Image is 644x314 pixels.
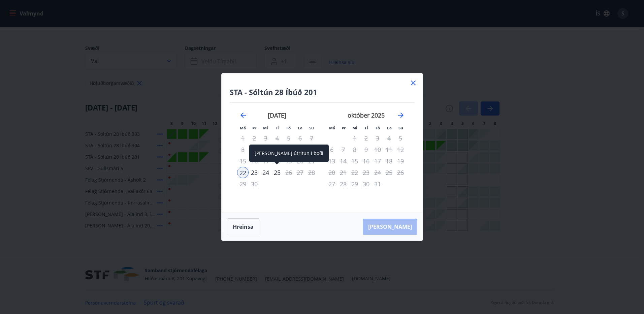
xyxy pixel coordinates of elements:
[271,167,283,178] div: Aðeins útritun í boði
[365,125,368,130] small: Fi
[387,125,392,130] small: La
[395,144,406,155] td: Not available. sunnudagur, 12. október 2025
[360,167,372,178] td: Not available. fimmtudagur, 23. október 2025
[260,167,271,178] td: Choose miðvikudagur, 24. september 2025 as your check-out date. It’s available.
[306,144,317,155] td: Not available. sunnudagur, 14. september 2025
[309,125,314,130] small: Su
[294,144,306,155] td: Not available. laugardagur, 13. september 2025
[372,178,383,190] td: Not available. föstudagur, 31. október 2025
[349,155,360,167] td: Not available. miðvikudagur, 15. október 2025
[348,111,385,119] strong: október 2025
[326,155,337,167] td: Not available. mánudagur, 13. október 2025
[372,132,383,144] td: Not available. föstudagur, 3. október 2025
[372,132,383,144] div: Aðeins útritun í boði
[349,167,360,178] td: Not available. miðvikudagur, 22. október 2025
[360,178,372,190] td: Not available. fimmtudagur, 30. október 2025
[306,132,317,144] td: Not available. sunnudagur, 7. september 2025
[294,167,306,178] td: Not available. laugardagur, 27. september 2025
[230,87,415,97] h4: STA - Sóltún 28 Íbúð 201
[271,167,283,178] td: Choose fimmtudagur, 25. september 2025 as your check-out date. It’s available.
[240,125,246,130] small: Má
[249,155,260,167] td: Not available. þriðjudagur, 16. september 2025
[326,167,337,178] td: Not available. mánudagur, 20. október 2025
[398,125,403,130] small: Su
[326,144,337,155] td: Not available. mánudagur, 6. október 2025
[360,132,372,144] td: Not available. fimmtudagur, 2. október 2025
[237,144,249,155] td: Not available. mánudagur, 8. september 2025
[298,125,302,130] small: La
[383,155,395,167] td: Not available. laugardagur, 18. október 2025
[383,132,395,144] td: Not available. laugardagur, 4. október 2025
[249,167,260,178] div: 23
[372,167,383,178] td: Not available. föstudagur, 24. október 2025
[249,145,329,162] div: [PERSON_NAME] útritun í boði
[249,167,260,178] td: Choose þriðjudagur, 23. september 2025 as your check-out date. It’s available.
[249,132,260,144] td: Not available. þriðjudagur, 2. september 2025
[352,125,357,130] small: Mi
[383,144,395,155] td: Not available. laugardagur, 11. október 2025
[263,125,268,130] small: Mi
[349,132,360,144] td: Not available. miðvikudagur, 1. október 2025
[372,155,383,167] td: Not available. föstudagur, 17. október 2025
[376,125,380,130] small: Fö
[260,144,271,155] td: Not available. miðvikudagur, 10. september 2025
[329,125,335,130] small: Má
[342,125,346,130] small: Þr
[337,167,349,178] td: Not available. þriðjudagur, 21. október 2025
[268,111,286,119] strong: [DATE]
[227,218,259,235] button: Hreinsa
[271,144,283,155] td: Not available. fimmtudagur, 11. september 2025
[395,132,406,144] td: Not available. sunnudagur, 5. október 2025
[252,125,256,130] small: Þr
[395,167,406,178] td: Not available. sunnudagur, 26. október 2025
[294,132,306,144] td: Not available. laugardagur, 6. september 2025
[230,103,415,205] div: Calendar
[397,111,405,119] div: Move forward to switch to the next month.
[237,167,249,178] div: Aðeins innritun í boði
[237,167,249,178] td: Selected as start date. mánudagur, 22. september 2025
[283,167,294,178] td: Not available. föstudagur, 26. september 2025
[283,132,294,144] td: Not available. föstudagur, 5. september 2025
[237,155,249,167] td: Not available. mánudagur, 15. september 2025
[260,167,271,178] div: 24
[349,144,360,155] td: Not available. miðvikudagur, 8. október 2025
[286,125,291,130] small: Fö
[260,132,271,144] td: Not available. miðvikudagur, 3. september 2025
[372,144,383,155] div: Aðeins útritun í boði
[239,111,247,119] div: Move backward to switch to the previous month.
[337,155,349,167] td: Not available. þriðjudagur, 14. október 2025
[326,178,337,190] td: Not available. mánudagur, 27. október 2025
[249,178,260,190] td: Not available. þriðjudagur, 30. september 2025
[237,132,249,144] td: Not available. mánudagur, 1. september 2025
[383,167,395,178] td: Not available. laugardagur, 25. október 2025
[271,132,283,144] td: Not available. fimmtudagur, 4. september 2025
[372,144,383,155] td: Not available. föstudagur, 10. október 2025
[337,178,349,190] td: Not available. þriðjudagur, 28. október 2025
[349,178,360,190] td: Not available. miðvikudagur, 29. október 2025
[360,155,372,167] td: Not available. fimmtudagur, 16. október 2025
[237,178,249,190] td: Not available. mánudagur, 29. september 2025
[249,144,260,155] td: Not available. þriðjudagur, 9. september 2025
[276,125,279,130] small: Fi
[395,155,406,167] td: Not available. sunnudagur, 19. október 2025
[360,144,372,155] td: Not available. fimmtudagur, 9. október 2025
[306,167,317,178] td: Not available. sunnudagur, 28. september 2025
[337,144,349,155] td: Not available. þriðjudagur, 7. október 2025
[283,144,294,155] td: Not available. föstudagur, 12. september 2025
